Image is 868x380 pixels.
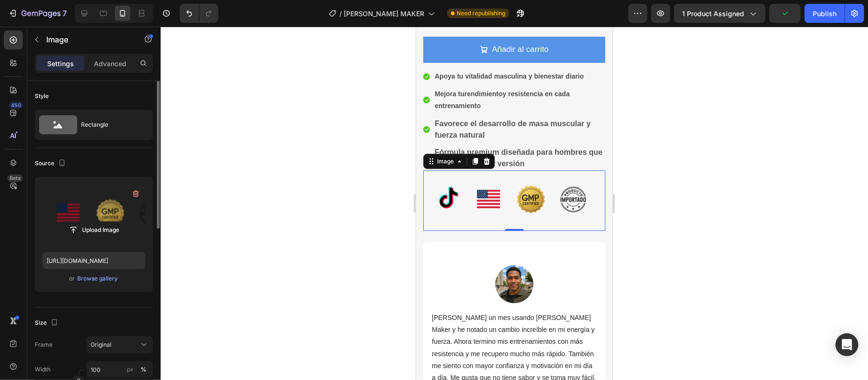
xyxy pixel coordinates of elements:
div: Style [35,92,49,100]
div: Size [35,317,60,330]
p: Advanced [94,59,126,69]
button: Browse gallery [77,274,119,283]
div: px [127,365,133,374]
button: 1 product assigned [674,4,766,23]
label: Frame [35,340,52,349]
button: % [124,364,136,375]
div: % [141,365,146,374]
div: Undo/Redo [180,4,218,23]
label: Width [35,365,51,374]
button: Publish [805,4,845,23]
p: Image [46,34,127,45]
span: Original [91,340,112,349]
span: / [339,9,342,19]
iframe: Design area [416,27,613,380]
div: Browse gallery [78,274,118,283]
div: 450 [9,101,23,109]
p: Settings [47,59,74,69]
span: 1 product assigned [682,9,744,19]
div: Rectangle [81,114,139,136]
p: 7 [62,8,67,19]
button: Original [86,336,153,353]
input: https://example.com/image.jpg [42,252,145,269]
button: Upload Image [61,221,127,239]
span: [PERSON_NAME] MAKER [344,9,424,19]
button: px [138,364,149,375]
div: Publish [813,9,837,19]
div: Open Intercom Messenger [836,333,858,356]
p: [PERSON_NAME] un mes usando [PERSON_NAME] Maker y he notado un cambio increíble en mi energía y f... [16,285,181,357]
div: Beta [7,174,23,182]
span: Need republishing [457,9,505,18]
span: or [70,273,75,284]
input: px% [86,361,153,378]
button: 7 [4,4,71,23]
div: Source [35,157,68,170]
